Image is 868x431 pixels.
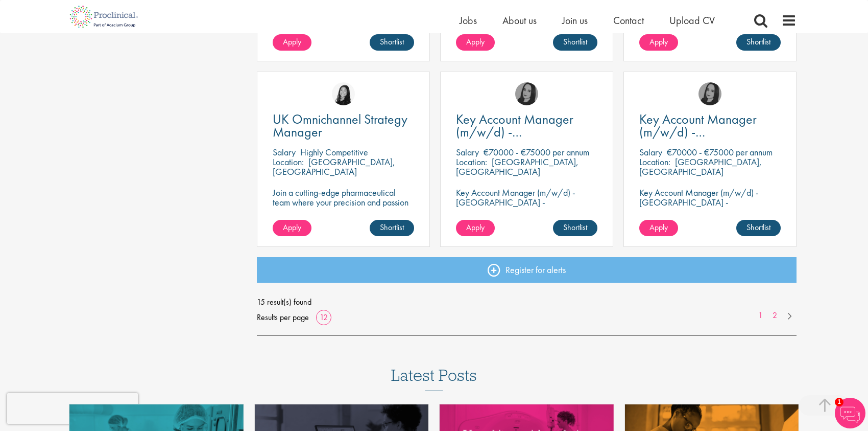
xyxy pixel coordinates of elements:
span: Key Account Manager (m/w/d) - [GEOGRAPHIC_DATA] [456,110,579,153]
span: 15 result(s) found [257,294,797,310]
a: Apply [273,34,311,51]
p: Join a cutting-edge pharmaceutical team where your precision and passion for strategy will help s... [273,188,414,226]
a: Jobs [460,14,477,27]
span: Location: [273,156,304,168]
span: Location: [639,156,670,168]
p: Highly Competitive [300,146,368,158]
a: Shortlist [553,34,597,51]
span: Salary [639,146,662,158]
span: Apply [466,36,485,47]
a: Shortlist [553,220,597,236]
img: Chatbot [835,398,865,428]
iframe: reCAPTCHA [7,393,138,424]
a: Shortlist [370,220,414,236]
a: Upload CV [669,14,715,27]
a: Apply [639,34,678,51]
a: Apply [456,34,495,51]
span: Salary [456,146,479,158]
span: Salary [273,146,296,158]
img: Anna Klemencic [698,82,721,105]
p: Key Account Manager (m/w/d) - [GEOGRAPHIC_DATA] - [GEOGRAPHIC_DATA] [456,188,597,217]
span: Location: [456,156,487,168]
span: Apply [466,222,485,233]
span: Results per page [257,310,309,325]
a: Apply [639,220,678,236]
h3: Latest Posts [391,367,477,391]
a: Contact [613,14,644,27]
a: About us [502,14,537,27]
a: Apply [273,220,311,236]
a: Join us [562,14,588,27]
span: Key Account Manager (m/w/d) - [GEOGRAPHIC_DATA] [639,110,762,153]
a: Apply [456,220,495,236]
a: 2 [767,310,782,322]
a: Shortlist [370,34,414,51]
span: 1 [835,398,843,406]
p: [GEOGRAPHIC_DATA], [GEOGRAPHIC_DATA] [273,156,395,177]
a: UK Omnichannel Strategy Manager [273,113,414,139]
p: [GEOGRAPHIC_DATA], [GEOGRAPHIC_DATA] [456,156,578,177]
a: 12 [316,312,331,323]
span: UK Omnichannel Strategy Manager [273,110,407,141]
p: €70000 - €75000 per annum [667,146,773,158]
a: Shortlist [736,220,781,236]
a: Register for alerts [257,257,797,283]
span: Apply [283,222,301,233]
img: Anna Klemencic [515,82,538,105]
p: €70000 - €75000 per annum [484,146,589,158]
a: Key Account Manager (m/w/d) - [GEOGRAPHIC_DATA] [639,113,781,139]
a: 1 [753,310,768,322]
p: Key Account Manager (m/w/d) - [GEOGRAPHIC_DATA] - [GEOGRAPHIC_DATA] [639,188,781,217]
p: [GEOGRAPHIC_DATA], [GEOGRAPHIC_DATA] [639,156,762,177]
img: Numhom Sudsok [332,82,355,105]
span: Apply [283,36,301,47]
a: Key Account Manager (m/w/d) - [GEOGRAPHIC_DATA] [456,113,597,139]
a: Shortlist [736,34,781,51]
span: Apply [649,36,668,47]
span: Apply [649,222,668,233]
